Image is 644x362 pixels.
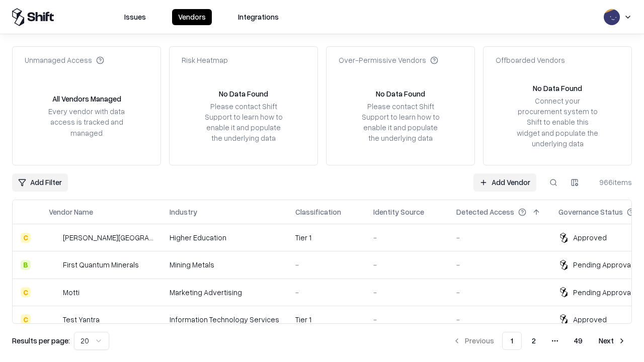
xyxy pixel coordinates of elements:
[373,232,440,243] div: -
[170,207,197,217] div: Industry
[516,96,599,149] div: Connect your procurement system to Shift to enable this widget and populate the underlying data
[63,314,100,325] div: Test Yantra
[573,259,632,270] div: Pending Approval
[573,232,607,243] div: Approved
[502,332,522,350] button: 1
[376,88,425,99] div: No Data Found
[63,287,79,298] div: Motti
[49,233,59,243] img: Reichman University
[52,94,121,104] div: All Vendors Managed
[170,287,279,298] div: Marketing Advertising
[21,287,31,297] div: C
[25,55,104,65] div: Unmanaged Access
[456,207,514,217] div: Detected Access
[339,55,438,65] div: Over-Permissive Vendors
[373,287,440,298] div: -
[170,259,279,270] div: Mining Metals
[12,335,70,346] p: Results per page:
[592,177,632,188] div: 966 items
[496,55,565,65] div: Offboarded Vendors
[295,287,357,298] div: -
[593,332,632,350] button: Next
[373,259,440,270] div: -
[573,287,632,298] div: Pending Approval
[21,260,31,270] div: B
[524,332,544,350] button: 2
[182,55,228,65] div: Risk Heatmap
[49,260,59,270] img: First Quantum Minerals
[295,314,357,325] div: Tier 1
[232,9,285,25] button: Integrations
[202,101,285,144] div: Please contact Shift Support to learn how to enable it and populate the underlying data
[172,9,212,25] button: Vendors
[373,207,424,217] div: Identity Source
[558,207,623,217] div: Governance Status
[219,88,268,99] div: No Data Found
[456,314,542,325] div: -
[12,173,68,192] button: Add Filter
[21,233,31,243] div: C
[295,232,357,243] div: Tier 1
[170,314,279,325] div: Information Technology Services
[295,259,357,270] div: -
[295,207,341,217] div: Classification
[359,101,442,144] div: Please contact Shift Support to learn how to enable it and populate the underlying data
[21,314,31,324] div: C
[573,314,607,325] div: Approved
[456,232,542,243] div: -
[170,232,279,243] div: Higher Education
[447,332,632,350] nav: pagination
[49,314,59,324] img: Test Yantra
[373,314,440,325] div: -
[63,232,153,243] div: [PERSON_NAME][GEOGRAPHIC_DATA]
[49,287,59,297] img: Motti
[456,287,542,298] div: -
[49,207,93,217] div: Vendor Name
[63,259,139,270] div: First Quantum Minerals
[533,83,582,94] div: No Data Found
[45,106,128,138] div: Every vendor with data access is tracked and managed
[118,9,152,25] button: Issues
[473,173,536,192] a: Add Vendor
[456,259,542,270] div: -
[566,332,591,350] button: 49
